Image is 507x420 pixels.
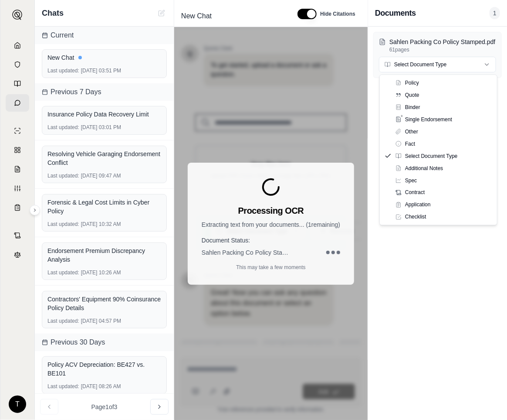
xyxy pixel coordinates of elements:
[405,140,415,147] span: Fact
[405,104,420,111] span: Binder
[405,201,431,208] span: Application
[405,165,443,172] span: Additional Notes
[405,92,419,99] span: Quote
[405,79,419,86] span: Policy
[405,153,458,160] span: Select Document Type
[405,189,425,196] span: Contract
[405,116,452,123] span: Single Endorsement
[405,214,426,221] span: Checklist
[405,128,418,135] span: Other
[405,177,417,184] span: Spec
